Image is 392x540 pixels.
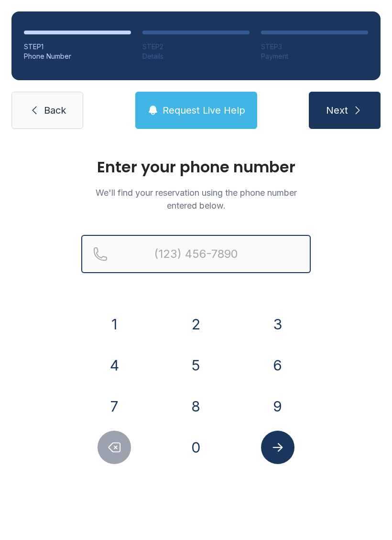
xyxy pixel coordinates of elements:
button: 3 [261,307,294,341]
div: Payment [261,52,368,61]
button: Submit lookup form [261,431,294,464]
p: We'll find your reservation using the phone number entered below. [81,186,311,212]
div: Details [142,52,250,61]
h1: Enter your phone number [81,159,311,175]
input: Reservation phone number [81,235,311,273]
button: 5 [179,349,213,382]
button: 9 [261,390,294,423]
div: Phone Number [24,52,131,61]
div: STEP 2 [142,42,250,52]
button: 2 [179,307,213,341]
button: 6 [261,349,294,382]
button: 8 [179,390,213,423]
span: Request Live Help [163,104,245,117]
button: Delete number [98,431,131,464]
button: 4 [98,349,131,382]
span: Next [326,104,348,117]
div: STEP 1 [24,42,131,52]
button: 0 [179,431,213,464]
span: Back [44,104,66,117]
button: 1 [98,307,131,341]
button: 7 [98,390,131,423]
div: STEP 3 [261,42,368,52]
